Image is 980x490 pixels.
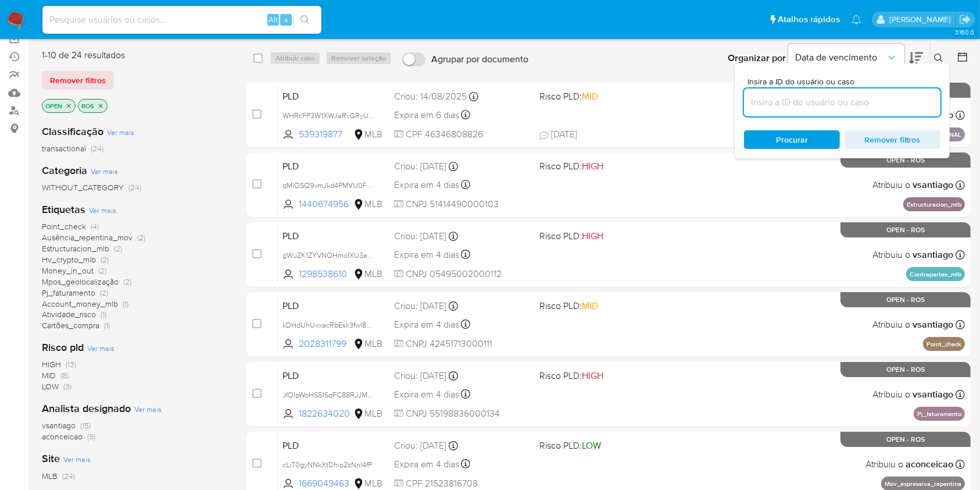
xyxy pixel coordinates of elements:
a: Notificações [852,15,861,24]
p: ana.conceicao@mercadolivre.com [889,14,955,25]
input: Pesquise usuários ou casos... [42,12,321,27]
button: search-icon [293,12,317,28]
span: 3.160.0 [955,27,974,37]
span: Atalhos rápidos [778,13,840,26]
span: Alt [269,14,278,25]
a: Sair [959,13,971,26]
span: s [284,14,288,25]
